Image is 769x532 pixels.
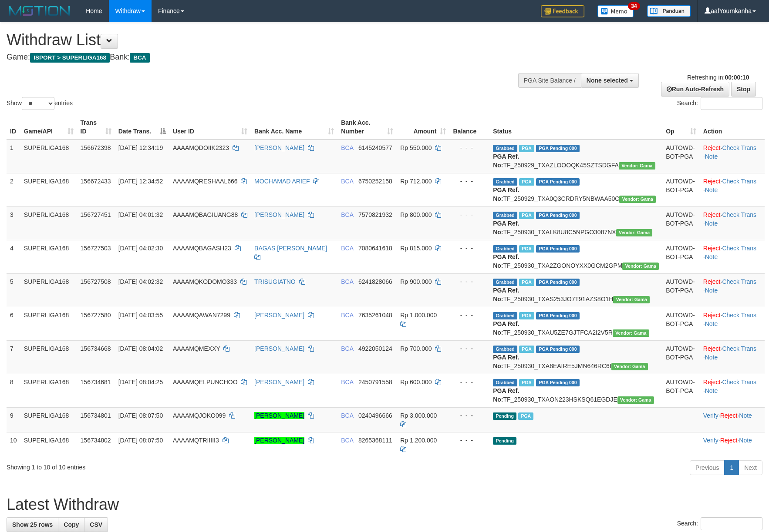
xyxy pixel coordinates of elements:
span: Grabbed [493,145,517,152]
a: Verify [703,437,718,444]
span: Rp 550.000 [400,144,432,151]
th: ID [7,115,20,140]
span: 156672433 [81,178,111,185]
span: AAAAMQELPUNCHOO [173,379,238,386]
a: Note [705,220,718,227]
span: Copy 6145240577 to clipboard [358,144,392,151]
a: Note [705,186,718,193]
td: TF_250930_TXA2ZGONOYXX0GCM2GPM [489,240,662,273]
td: SUPERLIGA168 [20,340,77,374]
span: Rp 1.200.000 [400,437,437,444]
span: Refreshing in: [687,74,749,81]
th: Op: activate to sort column ascending [662,115,700,140]
a: Check Trans [722,211,756,218]
span: AAAAMQTRIIIII3 [173,437,219,444]
img: Button%20Memo.svg [597,5,634,17]
td: AUTOWD-BOT-PGA [662,173,700,206]
td: SUPERLIGA168 [20,374,77,407]
td: · · [700,432,765,457]
div: - - - [453,277,486,286]
span: BCA [341,312,353,319]
span: PGA Pending [536,346,580,353]
td: TF_250930_TXAU5ZE7GJTFCA2I2V5R [489,307,662,340]
th: Trans ID: activate to sort column ascending [77,115,115,140]
a: Copy [58,517,84,532]
td: SUPERLIGA168 [20,140,77,173]
td: TF_250930_TXALK8U8C5NPGO3087NX [489,206,662,240]
td: · · [700,340,765,374]
span: AAAAMQRESHAAL666 [173,178,238,185]
span: 156727451 [81,211,111,218]
a: Reject [703,211,721,218]
span: Marked by aafsoycanthlai [519,178,534,186]
th: Bank Acc. Name: activate to sort column ascending [251,115,337,140]
span: 156727503 [81,245,111,252]
span: Copy 7635261048 to clipboard [358,312,392,319]
a: Check Trans [722,178,756,185]
span: Rp 900.000 [400,278,432,285]
span: Pending [493,437,516,445]
span: Copy 2450791558 to clipboard [358,379,392,386]
span: Vendor URL: https://trx31.1velocity.biz [616,229,653,236]
span: Copy [64,521,79,528]
span: [DATE] 08:07:50 [118,437,163,444]
span: AAAAMQBAGIUANG88 [173,211,238,218]
span: Marked by aafchoeunmanni [519,245,534,253]
span: Copy 6750252158 to clipboard [358,178,392,185]
span: Grabbed [493,279,517,286]
a: Reject [703,278,721,285]
td: TF_250929_TXA0Q3CRDRY5NBWAA50C [489,173,662,206]
h1: Latest Withdraw [7,496,762,513]
td: SUPERLIGA168 [20,273,77,307]
label: Search: [677,97,762,110]
a: [PERSON_NAME] [254,312,304,319]
span: Grabbed [493,178,517,186]
span: BCA [341,245,353,252]
span: PGA Pending [536,279,580,286]
td: SUPERLIGA168 [20,407,77,432]
span: Rp 3.000.000 [400,412,437,419]
a: Show 25 rows [7,517,58,532]
span: BCA [341,144,353,151]
span: AAAAMQDOIIK2323 [173,144,229,151]
span: Rp 800.000 [400,211,432,218]
span: [DATE] 08:07:50 [118,412,163,419]
a: [PERSON_NAME] [254,379,304,386]
span: Copy 8265368111 to clipboard [358,437,392,444]
span: [DATE] 04:02:32 [118,278,163,285]
span: Rp 600.000 [400,379,432,386]
div: Showing 1 to 10 of 10 entries [7,459,314,472]
span: Vendor URL: https://trx31.1velocity.biz [613,296,650,303]
span: CSV [90,521,102,528]
th: Game/API: activate to sort column ascending [20,115,77,140]
a: Note [705,253,718,260]
h4: Game: Bank: [7,53,504,62]
td: SUPERLIGA168 [20,432,77,457]
a: Note [705,153,718,160]
a: Check Trans [722,379,756,386]
span: Vendor URL: https://trx31.1velocity.biz [613,329,649,337]
span: Rp 815.000 [400,245,432,252]
td: AUTOWD-BOT-PGA [662,374,700,407]
td: AUTOWD-BOT-PGA [662,206,700,240]
b: PGA Ref. No: [493,220,519,236]
span: AAAAMQBAGASH23 [173,245,231,252]
a: Note [739,437,752,444]
a: Stop [731,82,756,96]
td: 9 [7,407,20,432]
span: [DATE] 08:04:02 [118,345,163,352]
a: Note [705,387,718,394]
span: Marked by aafsoycanthlai [519,145,534,152]
td: 5 [7,273,20,307]
th: Bank Acc. Number: activate to sort column ascending [337,115,397,140]
td: SUPERLIGA168 [20,307,77,340]
span: PGA Pending [536,212,580,219]
a: [PERSON_NAME] [254,144,304,151]
span: BCA [341,437,353,444]
div: - - - [453,311,486,319]
a: Reject [703,144,721,151]
td: 8 [7,374,20,407]
th: Date Trans.: activate to sort column descending [115,115,169,140]
a: [PERSON_NAME] [254,437,304,444]
span: Grabbed [493,379,517,386]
